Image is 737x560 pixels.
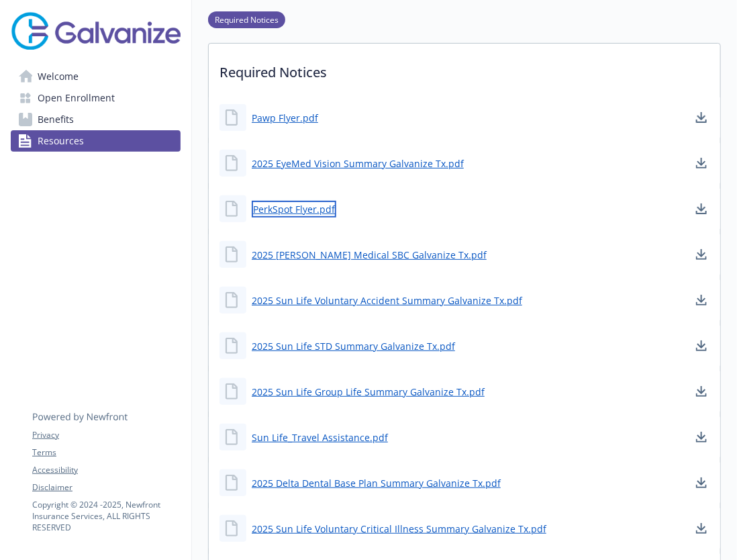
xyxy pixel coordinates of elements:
[11,130,181,152] a: Resources
[693,475,709,491] a: download document
[32,499,180,533] p: Copyright © 2024 - 2025 , Newfront Insurance Services, ALL RIGHTS RESERVED
[252,430,388,445] a: Sun Life_Travel Assistance.pdf
[693,383,709,400] a: download document
[11,66,181,87] a: Welcome
[693,201,709,217] a: download document
[252,385,485,399] a: 2025 Sun Life Group Life Summary Galvanize Tx.pdf
[32,447,180,459] a: Terms
[693,520,709,536] a: download document
[252,156,464,171] a: 2025 EyeMed Vision Summary Galvanize Tx.pdf
[38,87,115,109] span: Open Enrollment
[11,109,181,130] a: Benefits
[11,87,181,109] a: Open Enrollment
[252,248,487,262] a: 2025 [PERSON_NAME] Medical SBC Galvanize Tx.pdf
[252,476,501,490] a: 2025 Delta Dental Base Plan Summary Galvanize Tx.pdf
[693,155,709,171] a: download document
[32,464,180,476] a: Accessibility
[693,109,709,126] a: download document
[252,201,336,218] a: PerkSpot Flyer.pdf
[252,111,318,125] a: Pawp Flyer.pdf
[208,13,285,26] a: Required Notices
[252,339,455,353] a: 2025 Sun Life STD Summary Galvanize Tx.pdf
[32,429,180,441] a: Privacy
[209,44,720,93] p: Required Notices
[693,429,709,445] a: download document
[38,109,74,130] span: Benefits
[693,246,709,263] a: download document
[693,338,709,354] a: download document
[693,292,709,308] a: download document
[32,481,180,494] a: Disclaimer
[252,293,522,308] a: 2025 Sun Life Voluntary Accident Summary Galvanize Tx.pdf
[252,522,546,536] a: 2025 Sun Life Voluntary Critical Illness Summary Galvanize Tx.pdf
[38,66,79,87] span: Welcome
[38,130,84,152] span: Resources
